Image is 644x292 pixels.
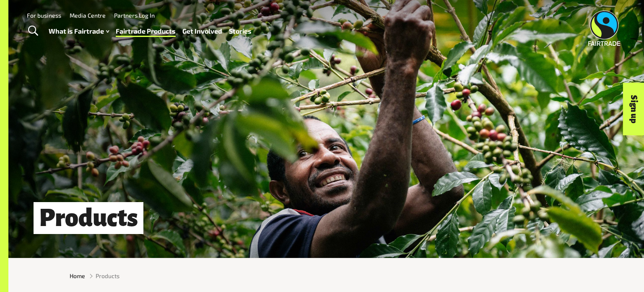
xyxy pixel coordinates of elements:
a: Toggle Search [23,21,43,42]
a: What is Fairtrade [49,25,109,37]
h1: Products [34,202,143,234]
a: Get Involved [182,25,222,37]
a: Media Centre [70,12,106,19]
a: For business [27,12,61,19]
a: Fairtrade Products [116,25,176,37]
span: Products [96,271,119,280]
a: Stories [229,25,252,37]
img: Fairtrade Australia New Zealand logo [588,11,621,46]
a: Partners Log In [114,12,155,19]
a: Home [70,271,85,280]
